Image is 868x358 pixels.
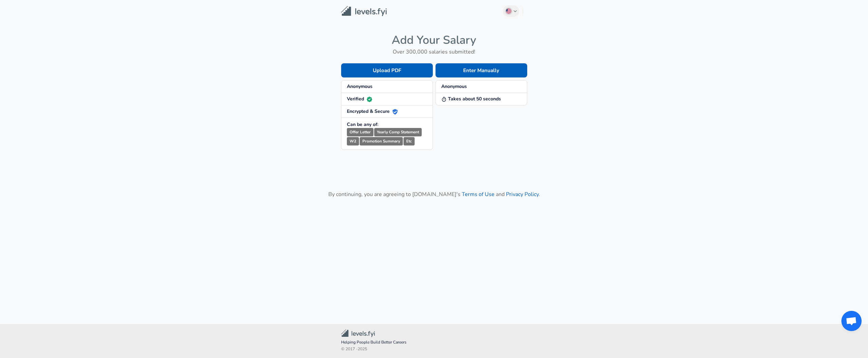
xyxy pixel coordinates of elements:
[506,191,539,198] a: Privacy Policy
[503,5,519,17] button: English (US)
[360,137,403,145] small: Promotion Summary
[347,108,398,115] strong: Encrypted & Secure
[341,346,527,353] span: © 2017 - 2025
[341,33,527,47] h4: Add Your Salary
[441,96,501,102] strong: Takes about 50 seconds
[441,83,467,90] strong: Anonymous
[347,128,373,136] small: Offer Letter
[341,47,527,57] h6: Over 300,000 salaries submitted!
[506,8,511,14] img: English (US)
[347,121,378,128] strong: Can be any of:
[341,63,433,77] button: Upload PDF
[341,329,375,337] img: Levels.fyi Community
[841,311,862,331] div: Open chat
[462,191,495,198] a: Terms of Use
[347,83,372,90] strong: Anonymous
[341,6,387,17] img: Levels.fyi
[347,96,372,102] strong: Verified
[374,128,422,136] small: Yearly Comp Statement
[403,137,415,145] small: Etc
[436,63,527,77] button: Enter Manually
[347,137,359,145] small: W2
[341,339,527,346] span: Helping People Build Better Careers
